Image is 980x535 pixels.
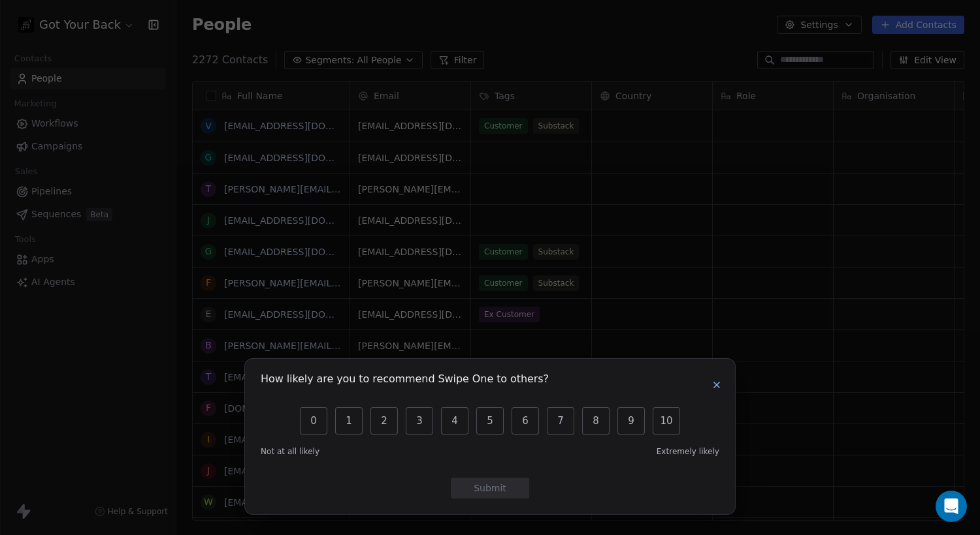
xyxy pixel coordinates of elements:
button: 3 [406,407,433,435]
button: 6 [512,407,539,435]
button: 5 [476,407,504,435]
button: 8 [582,407,610,435]
button: Submit [451,478,529,498]
button: 4 [441,407,468,435]
button: 7 [547,407,574,435]
span: Not at all likely [261,446,319,457]
h1: How likely are you to recommend Swipe One to others? [261,374,549,388]
button: 10 [653,407,680,435]
button: 9 [617,407,645,435]
button: 1 [335,407,363,435]
button: 2 [370,407,398,435]
span: Extremely likely [657,446,719,457]
button: 0 [300,407,327,435]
